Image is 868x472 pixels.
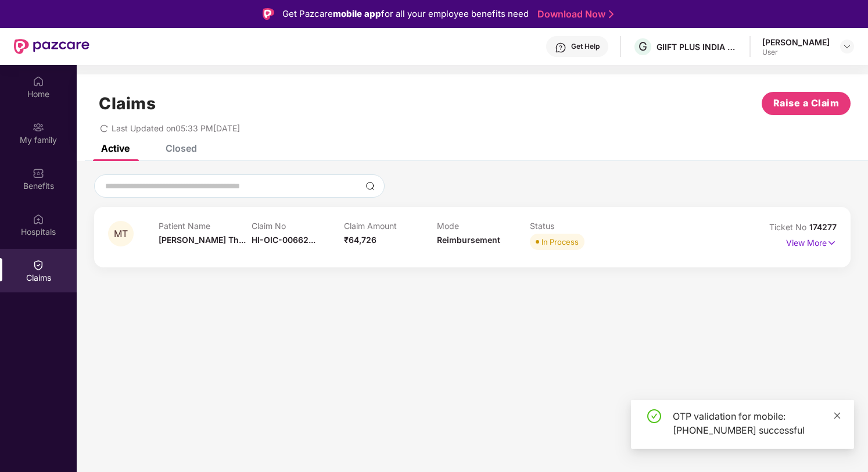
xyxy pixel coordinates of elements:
p: Patient Name [159,221,252,231]
img: svg+xml;base64,PHN2ZyBpZD0iQ2xhaW0iIHhtbG5zPSJodHRwOi8vd3d3LnczLm9yZy8yMDAwL3N2ZyIgd2lkdGg9IjIwIi... [33,259,44,271]
strong: mobile app [333,8,381,19]
img: svg+xml;base64,PHN2ZyB4bWxucz0iaHR0cDovL3d3dy53My5vcmcvMjAwMC9zdmciIHdpZHRoPSIxNyIgaGVpZ2h0PSIxNy... [827,237,837,249]
span: close [833,412,841,420]
p: Status [530,221,623,231]
span: HI-OIC-00662... [252,235,315,245]
div: Get Help [571,42,600,51]
h1: Claims [99,94,156,113]
span: G [639,40,647,53]
img: svg+xml;base64,PHN2ZyB3aWR0aD0iMjAiIGhlaWdodD0iMjAiIHZpZXdCb3g9IjAgMCAyMCAyMCIgZmlsbD0ibm9uZSIgeG... [33,121,44,133]
img: Logo [263,8,274,20]
div: Closed [166,142,197,154]
span: ₹64,726 [344,235,376,245]
div: Get Pazcare for all your employee benefits need [282,7,529,21]
img: svg+xml;base64,PHN2ZyBpZD0iSGVscC0zMngzMiIgeG1sbnM9Imh0dHA6Ly93d3cudzMub3JnLzIwMDAvc3ZnIiB3aWR0aD... [555,42,566,53]
img: Stroke [609,8,614,20]
span: check-circle [647,409,661,423]
img: svg+xml;base64,PHN2ZyBpZD0iQmVuZWZpdHMiIHhtbG5zPSJodHRwOi8vd3d3LnczLm9yZy8yMDAwL3N2ZyIgd2lkdGg9Ij... [33,167,44,179]
div: In Process [541,236,579,248]
span: redo [100,123,108,133]
span: MT [114,229,128,239]
a: Download Now [537,8,610,20]
span: Reimbursement [437,235,500,245]
div: GIIFT PLUS INDIA PRIVATE LIMITED [657,41,738,52]
img: svg+xml;base64,PHN2ZyBpZD0iSG9zcGl0YWxzIiB4bWxucz0iaHR0cDovL3d3dy53My5vcmcvMjAwMC9zdmciIHdpZHRoPS... [33,213,44,225]
div: OTP validation for mobile: [PHONE_NUMBER] successful [673,409,840,437]
div: User [762,48,830,57]
p: Mode [437,221,530,231]
span: Last Updated on 05:33 PM[DATE] [112,123,240,133]
p: Claim Amount [344,221,437,231]
span: [PERSON_NAME] Th... [159,235,246,245]
p: Claim No [252,221,345,231]
p: View More [786,234,837,249]
img: svg+xml;base64,PHN2ZyBpZD0iRHJvcGRvd24tMzJ4MzIiIHhtbG5zPSJodHRwOi8vd3d3LnczLm9yZy8yMDAwL3N2ZyIgd2... [842,42,852,51]
img: svg+xml;base64,PHN2ZyBpZD0iU2VhcmNoLTMyeDMyIiB4bWxucz0iaHR0cDovL3d3dy53My5vcmcvMjAwMC9zdmciIHdpZH... [365,181,375,191]
img: New Pazcare Logo [14,39,89,54]
button: Raise a Claim [762,92,851,115]
div: Active [101,142,130,154]
span: Ticket No [769,222,809,232]
span: 174277 [809,222,837,232]
span: Raise a Claim [773,96,840,110]
div: [PERSON_NAME] [762,37,830,48]
img: svg+xml;base64,PHN2ZyBpZD0iSG9tZSIgeG1sbnM9Imh0dHA6Ly93d3cudzMub3JnLzIwMDAvc3ZnIiB3aWR0aD0iMjAiIG... [33,76,44,87]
